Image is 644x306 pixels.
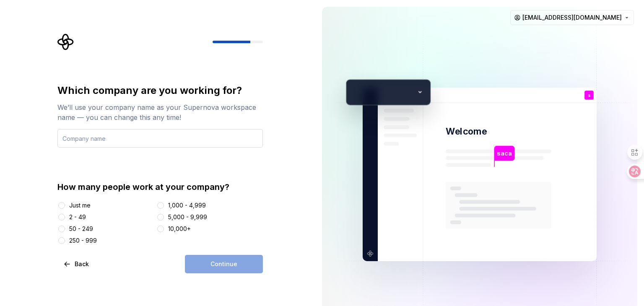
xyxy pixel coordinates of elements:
[57,129,263,148] input: Company name
[446,125,487,137] p: Welcome
[69,213,86,221] div: 2 - 49
[522,13,622,22] span: [EMAIL_ADDRESS][DOMAIN_NAME]
[57,102,263,122] div: We’ll use your company name as your Supernova workspace name — you can change this any time!
[57,84,263,97] div: Which company are you working for?
[69,225,93,233] div: 50 - 249
[69,236,97,245] div: 250 - 999
[57,255,96,273] button: Back
[168,225,191,233] div: 10,000+
[75,260,89,268] span: Back
[168,213,207,221] div: 5,000 - 9,999
[497,149,512,158] p: saca
[57,181,263,193] div: How many people work at your company?
[588,93,590,98] p: s
[168,201,206,210] div: 1,000 - 4,999
[57,34,74,50] svg: Supernova Logo
[69,201,91,210] div: Just me
[510,10,634,25] button: [EMAIL_ADDRESS][DOMAIN_NAME]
